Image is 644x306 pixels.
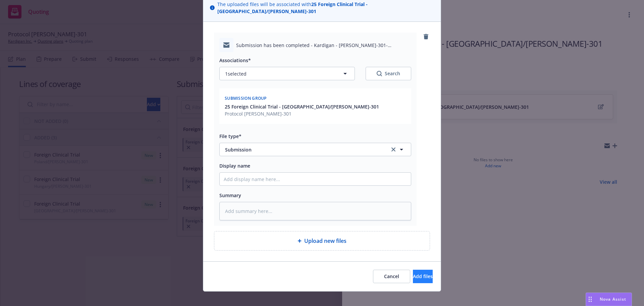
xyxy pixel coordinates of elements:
[219,143,411,156] button: Submissionclear selection
[586,293,594,306] div: Drag to move
[220,173,411,185] input: Add display name here...
[586,293,632,306] button: Nova Assist
[225,146,380,153] span: Submission
[389,145,397,154] a: clear selection
[600,296,626,302] span: Nova Assist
